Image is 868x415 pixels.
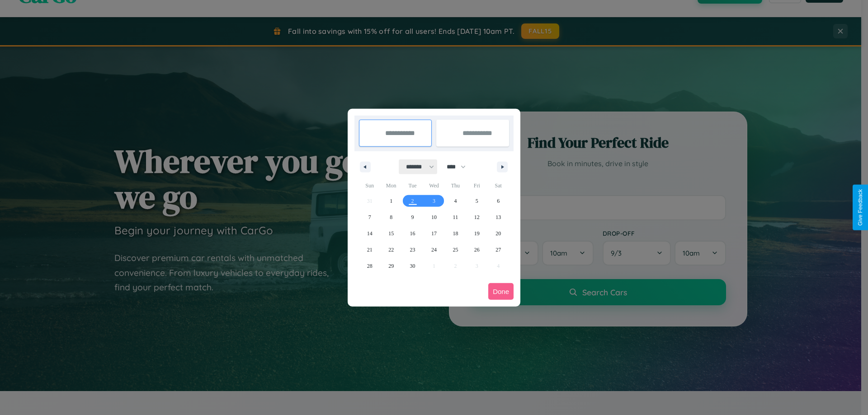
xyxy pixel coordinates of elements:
button: Done [488,283,514,300]
span: Wed [423,178,444,193]
span: 14 [367,225,373,242]
button: 3 [423,193,444,209]
button: 19 [466,225,487,242]
span: Fri [466,178,487,193]
button: 23 [402,242,423,258]
span: 25 [453,242,458,258]
button: 18 [445,225,466,242]
button: 8 [380,209,401,225]
span: 28 [367,258,373,274]
span: Thu [445,178,466,193]
span: 20 [495,225,501,242]
button: 1 [380,193,401,209]
button: 22 [380,242,401,258]
span: 18 [453,225,458,242]
button: 5 [466,193,487,209]
span: 26 [474,242,480,258]
span: Mon [380,178,401,193]
button: 30 [402,258,423,274]
span: 22 [388,242,394,258]
span: 3 [433,193,435,209]
button: 12 [466,209,487,225]
button: 24 [423,242,444,258]
div: Give Feedback [857,189,863,226]
button: 17 [423,225,444,242]
span: 4 [454,193,457,209]
span: 12 [474,209,480,225]
button: 26 [466,242,487,258]
span: 7 [368,209,371,225]
button: 14 [359,225,380,242]
button: 20 [488,225,509,242]
span: 10 [431,209,437,225]
span: 8 [390,209,392,225]
button: 16 [402,225,423,242]
span: 5 [476,193,478,209]
span: 6 [497,193,500,209]
span: 19 [474,225,480,242]
span: 24 [431,242,437,258]
button: 25 [445,242,466,258]
button: 28 [359,258,380,274]
span: 2 [411,193,414,209]
button: 15 [380,225,401,242]
span: 27 [495,242,501,258]
span: 11 [453,209,458,225]
span: 16 [410,225,415,242]
button: 27 [488,242,509,258]
button: 2 [402,193,423,209]
button: 13 [488,209,509,225]
button: 7 [359,209,380,225]
button: 21 [359,242,380,258]
span: 17 [431,225,437,242]
span: Tue [402,178,423,193]
span: 21 [367,242,373,258]
span: 29 [388,258,394,274]
span: Sat [488,178,509,193]
span: 15 [388,225,394,242]
span: 9 [411,209,414,225]
span: 1 [390,193,392,209]
button: 9 [402,209,423,225]
span: 23 [410,242,415,258]
button: 10 [423,209,444,225]
button: 4 [445,193,466,209]
button: 11 [445,209,466,225]
span: Sun [359,178,380,193]
span: 30 [410,258,415,274]
button: 29 [380,258,401,274]
button: 6 [488,193,509,209]
span: 13 [495,209,501,225]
